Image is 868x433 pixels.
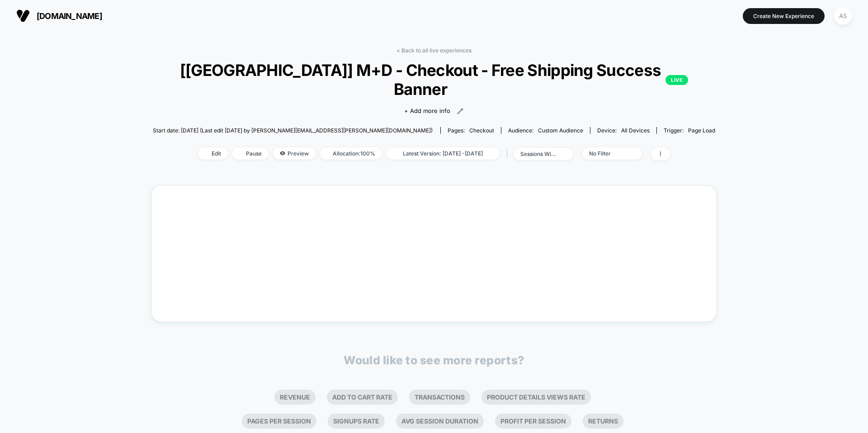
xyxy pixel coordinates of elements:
[688,127,715,134] span: Page Load
[180,61,689,99] span: [[GEOGRAPHIC_DATA]] M+D - Checkout - Free Shipping Success Banner
[387,147,500,160] span: Latest Version: [DATE] - [DATE]
[232,147,269,160] span: Pause
[409,390,470,405] li: Transactions
[328,414,385,428] li: Signups Rate
[831,7,854,25] button: AS
[520,151,557,157] div: sessions with impression
[469,127,494,134] span: checkout
[834,7,852,25] div: AS
[16,9,30,23] img: Visually logo
[396,414,484,428] li: Avg Session Duration
[274,390,316,405] li: Revenue
[404,107,450,116] span: + Add more info
[37,11,102,21] span: [DOMAIN_NAME]
[743,8,825,24] button: Create New Experience
[664,127,715,134] div: Trigger:
[590,127,656,134] span: Device:
[344,353,524,367] p: Would like to see more reports?
[14,9,105,23] button: [DOMAIN_NAME]
[396,47,472,54] a: < Back to all live experiences
[665,75,688,85] p: LIVE
[198,147,228,160] span: Edit
[242,414,316,428] li: Pages Per Session
[504,147,514,160] span: |
[481,390,591,405] li: Product Details Views Rate
[153,127,433,134] span: Start date: [DATE] (Last edit [DATE] by [PERSON_NAME][EMAIL_ADDRESS][PERSON_NAME][DOMAIN_NAME])
[538,127,583,134] span: Custom Audience
[495,414,571,428] li: Profit Per Session
[448,127,494,134] div: Pages:
[327,390,398,405] li: Add To Cart Rate
[583,414,623,428] li: Returns
[320,147,382,160] span: Allocation: 100%
[273,147,316,160] span: Preview
[508,127,583,134] div: Audience:
[589,150,625,157] div: No Filter
[621,127,650,134] span: all devices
